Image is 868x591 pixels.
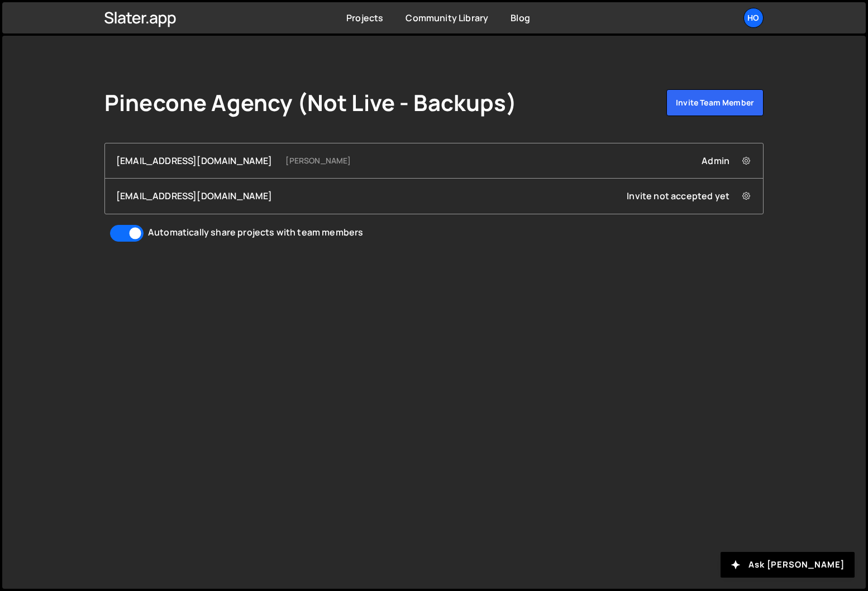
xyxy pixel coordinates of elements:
a: Community Library [406,12,488,24]
button: Ask [PERSON_NAME] [721,552,855,578]
input: Automatically share projects with team members [110,225,144,242]
a: Invite team member [666,89,764,116]
a: Ho [743,8,764,28]
a: Blog [511,12,530,24]
h1: Pinecone Agency (Not Live - Backups) [104,89,517,116]
div: [EMAIL_ADDRESS][DOMAIN_NAME] [116,190,272,202]
div: Admin [702,155,752,167]
small: [PERSON_NAME] [285,155,351,166]
div: Invite not accepted yet [627,190,752,202]
a: Projects [346,12,383,24]
div: [EMAIL_ADDRESS][DOMAIN_NAME] [116,155,272,167]
div: Automatically share projects with team members [148,226,363,238]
